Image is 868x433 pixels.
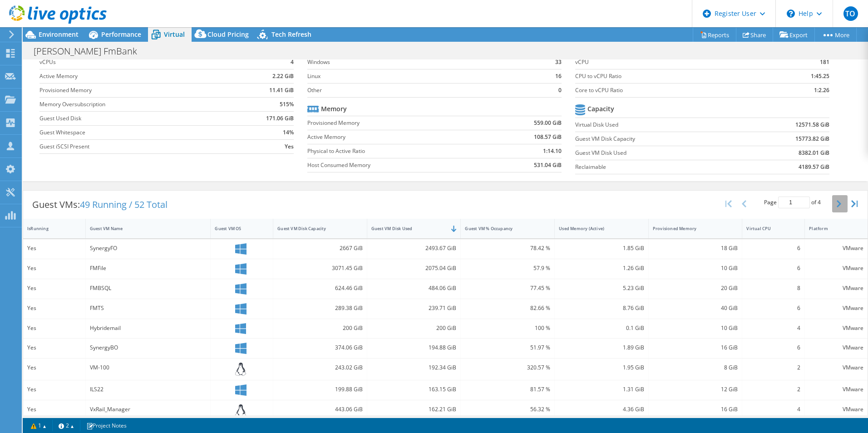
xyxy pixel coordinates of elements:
[653,243,738,253] div: 18 GiB
[746,363,800,373] div: 2
[465,404,550,414] div: 56.32 %
[371,384,457,394] div: 163.15 GiB
[809,243,863,253] div: VMware
[207,30,249,39] span: Cloud Pricing
[90,343,207,353] div: SynergyBO
[465,243,550,253] div: 78.42 %
[39,100,233,109] label: Memory Oversubscription
[272,72,294,81] b: 2.22 GiB
[307,133,488,142] label: Active Memory
[653,363,738,373] div: 8 GiB
[52,420,80,431] a: 2
[559,303,644,313] div: 8.76 GiB
[465,363,550,373] div: 320.57 %
[575,58,763,67] label: vCPU
[575,148,741,157] label: Guest VM Disk Used
[653,323,738,333] div: 10 GiB
[39,58,233,67] label: vCPUs
[559,226,633,231] div: Used Memory (Active)
[215,226,258,231] div: Guest VM OS
[90,226,196,231] div: Guest VM Name
[371,323,457,333] div: 200 GiB
[90,323,207,333] div: Hybridemail
[843,6,858,21] span: TO
[809,384,863,394] div: VMware
[371,404,457,414] div: 162.21 GiB
[371,363,457,373] div: 192.34 GiB
[746,283,800,293] div: 8
[746,263,800,273] div: 6
[809,283,863,293] div: VMware
[809,343,863,353] div: VMware
[465,384,550,394] div: 81.57 %
[371,303,457,313] div: 239.71 GiB
[90,404,207,414] div: VxRail_Manager
[543,147,562,156] b: 1:14.10
[555,58,562,67] b: 33
[27,226,70,231] div: IsRunning
[307,147,488,156] label: Physical to Active Ratio
[820,58,829,67] b: 181
[559,283,644,293] div: 5.23 GiB
[653,384,738,394] div: 12 GiB
[653,226,727,231] div: Provisioned Memory
[277,243,363,253] div: 2667 GiB
[575,72,763,81] label: CPU to vCPU Ratio
[559,243,644,253] div: 1.85 GiB
[39,72,233,81] label: Active Memory
[27,263,81,273] div: Yes
[277,404,363,414] div: 443.06 GiB
[371,226,446,231] div: Guest VM Disk Used
[653,343,738,353] div: 16 GiB
[30,46,151,56] h1: [PERSON_NAME] FmBank
[277,226,352,231] div: Guest VM Disk Capacity
[809,404,863,414] div: VMware
[269,86,294,95] b: 11.41 GiB
[559,404,644,414] div: 4.36 GiB
[465,283,550,293] div: 77.45 %
[809,303,863,313] div: VMware
[809,323,863,333] div: VMware
[271,30,311,39] span: Tech Refresh
[811,72,829,81] b: 1:45.25
[307,118,488,128] label: Provisioned Memory
[371,343,457,353] div: 194.88 GiB
[307,58,538,67] label: Windows
[307,161,488,170] label: Host Consumed Memory
[90,243,207,253] div: SynergyFO
[277,363,363,373] div: 243.02 GiB
[371,283,457,293] div: 484.06 GiB
[559,343,644,353] div: 1.89 GiB
[39,30,79,39] span: Environment
[465,343,550,353] div: 51.97 %
[371,263,457,273] div: 2075.04 GiB
[746,226,789,231] div: Virtual CPU
[39,86,233,95] label: Provisioned Memory
[559,384,644,394] div: 1.31 GiB
[39,114,233,123] label: Guest Used Disk
[746,303,800,313] div: 6
[575,134,741,143] label: Guest VM Disk Capacity
[280,100,294,109] b: 515%
[164,30,185,39] span: Virtual
[80,198,168,211] span: 49 Running / 52 Total
[653,263,738,273] div: 10 GiB
[23,191,177,219] div: Guest VMs:
[559,363,644,373] div: 1.95 GiB
[746,404,800,414] div: 4
[534,161,562,170] b: 531.04 GiB
[101,30,141,39] span: Performance
[307,72,538,81] label: Linux
[814,86,829,95] b: 1:2.26
[575,86,763,95] label: Core to vCPU Ratio
[746,323,800,333] div: 4
[465,303,550,313] div: 82.66 %
[285,142,294,151] b: Yes
[693,28,736,42] a: Reports
[27,303,81,313] div: Yes
[25,420,53,431] a: 1
[736,28,773,42] a: Share
[799,148,829,157] b: 8382.01 GiB
[534,118,562,128] b: 559.00 GiB
[90,363,207,373] div: VM-100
